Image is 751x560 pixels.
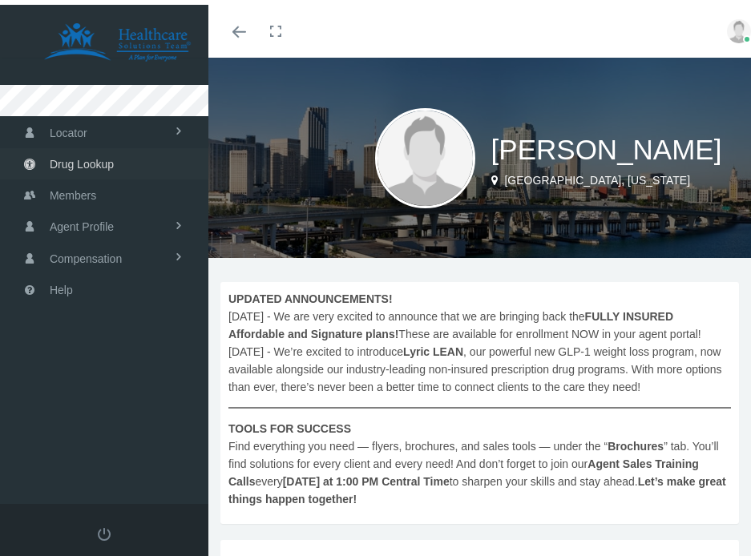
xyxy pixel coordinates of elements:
[727,14,751,38] img: user-placeholder.jpg
[403,340,463,353] b: Lyric LEAN
[283,470,450,483] b: [DATE] at 1:00 PM Central Time
[491,129,722,160] span: [PERSON_NAME]
[50,144,114,175] span: Drug Lookup
[50,175,96,206] span: Members
[504,169,690,182] span: [GEOGRAPHIC_DATA], [US_STATE]
[608,435,664,448] b: Brochures
[50,113,87,143] span: Locator
[228,288,393,300] b: UPDATED ANNOUNCEMENTS!
[21,18,213,58] img: HEALTHCARE SOLUTIONS TEAM, LLC
[375,103,475,203] img: user-placeholder.jpg
[50,207,114,237] span: Agent Profile
[228,417,351,430] b: TOOLS FOR SUCCESS
[228,285,731,503] span: [DATE] - We are very excited to announce that we are bringing back the These are available for en...
[50,270,73,300] span: Help
[228,470,726,501] b: Let’s make great things happen together!
[50,239,122,269] span: Compensation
